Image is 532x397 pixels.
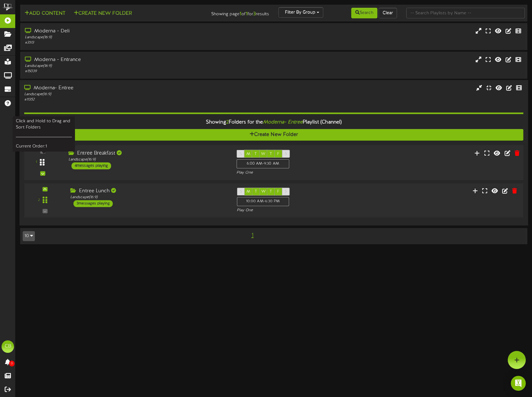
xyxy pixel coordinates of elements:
span: W [261,190,266,194]
div: Moderna - Deli [25,28,227,35]
strong: 1 [246,11,248,17]
div: Landscape ( 16:9 ) [70,195,227,200]
div: Landscape ( 16:9 ) [68,157,227,162]
strong: 1 [240,11,241,17]
span: 0 [9,361,15,367]
span: F [277,152,279,156]
span: T [254,152,257,156]
button: Clear [379,8,397,18]
span: S [285,152,287,156]
span: 2 [226,119,229,125]
div: Landscape ( 16:9 ) [24,92,227,97]
div: Moderna - Entrance [25,56,227,63]
span: T [270,190,272,194]
div: Landscape ( 16:9 ) [25,63,227,69]
strong: 3 [253,11,256,17]
div: Open Intercom Messenger [511,376,526,391]
button: Search [351,8,377,18]
div: CB [2,340,14,353]
div: 10:00 AM - 6:30 PM [237,197,289,206]
div: # 3513 [25,40,227,45]
span: F [277,190,279,194]
div: Play One [236,170,353,175]
div: Landscape ( 16:9 ) [25,35,227,40]
span: S [285,190,287,194]
span: T [255,190,257,194]
div: Showing Folders for the Playlist (Channel) [20,116,528,129]
button: Add Content [23,10,67,17]
div: # 11352 [24,97,227,103]
button: 10 [23,231,35,241]
span: M [246,190,250,194]
input: -- Search Playlists by Name -- [406,8,525,18]
div: Showing page of for results [189,7,274,18]
div: Entree Lunch [70,188,227,195]
button: Filter By Group [278,7,323,18]
div: Moderna- Entree [24,85,227,92]
span: W [261,152,265,156]
span: S [240,190,242,194]
button: Create New Folder [72,10,134,17]
button: Create New Folder [24,129,524,141]
div: Play One [237,208,352,213]
div: 6:00 AM - 9:30 AM [236,159,289,169]
span: M [246,152,250,156]
span: S [240,152,242,156]
div: # 15039 [25,69,227,74]
div: 4 messages playing [72,162,111,169]
div: 3 messages playing [73,200,113,207]
span: 1 [250,232,255,239]
i: Moderna- Entree [263,119,303,125]
span: T [270,152,272,156]
div: Entree Breakfast [68,150,227,157]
